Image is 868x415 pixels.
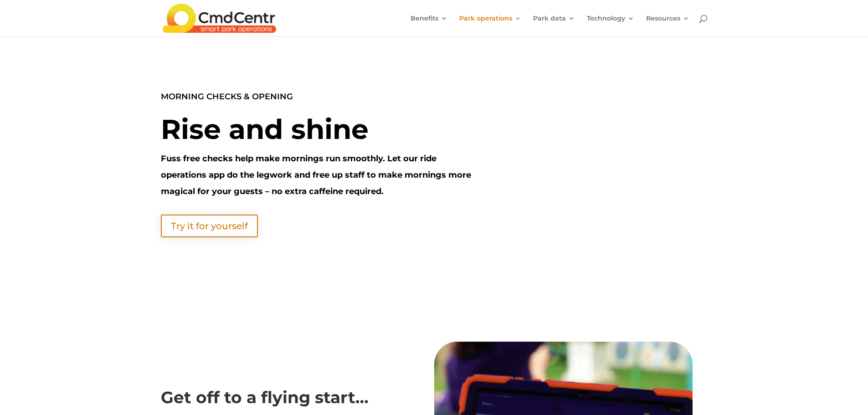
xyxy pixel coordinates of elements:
[533,15,575,36] a: Park data
[411,15,447,36] a: Benefits
[161,215,258,237] a: Try it for yourself
[161,389,419,410] h2: Get off to a flying start…
[646,15,689,36] a: Resources
[161,113,477,150] h1: Rise and shine
[161,88,477,113] p: MORNING CHECKS & OPENING
[161,154,471,196] b: Fuss free checks help make mornings run smoothly. Let our ride operations app do the legwork and ...
[459,15,521,36] a: Park operations
[163,4,276,33] img: CmdCentr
